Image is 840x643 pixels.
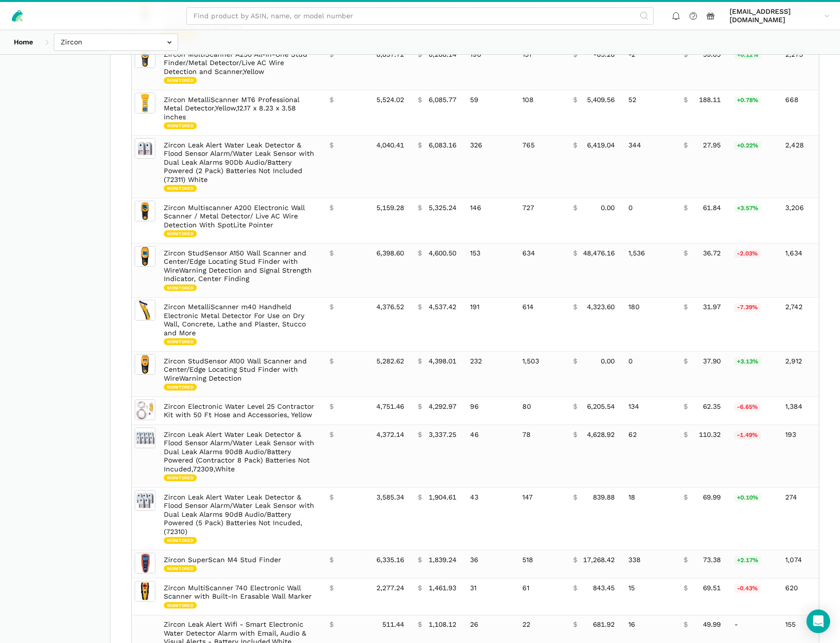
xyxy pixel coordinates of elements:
span: 4,628.92 [587,430,615,439]
td: 62 [621,425,677,488]
span: $ [573,96,577,105]
td: 1,384 [778,397,826,425]
span: Monitored [164,537,197,544]
td: 190 [463,45,515,90]
td: 18 [621,488,677,550]
span: $ [418,204,422,213]
span: 843.45 [593,584,615,593]
span: Monitored [164,384,197,391]
td: Zircon MultiScanner A250 All-In-One Stud Finder/Metal Detector/Live AC Wire Detection and Scanner... [157,45,323,90]
span: $ [418,141,422,150]
span: 4,372.14 [376,430,404,439]
span: 5,282.62 [376,357,404,366]
span: 6,398.60 [376,249,404,258]
span: $ [418,430,422,439]
span: $ [418,493,422,502]
td: 80 [515,397,566,425]
span: $ [329,96,333,105]
span: $ [684,402,688,411]
span: 4,376.52 [376,303,404,312]
span: 48,476.16 [583,249,615,258]
td: 518 [515,550,566,578]
span: 4,751.46 [376,402,404,411]
span: 4,600.50 [429,249,456,258]
span: 0.00 [601,204,615,213]
td: 147 [515,488,566,550]
span: Monitored [164,122,197,129]
span: +0.22% [734,142,761,150]
span: 839.88 [593,493,615,502]
span: 110.32 [699,430,721,439]
span: $ [418,402,422,411]
span: $ [573,303,577,312]
input: Find product by ASIN, name, or model number [186,7,654,25]
span: $ [329,204,333,213]
span: 37.90 [703,357,721,366]
span: $ [329,303,333,312]
span: Monitored [164,230,197,237]
span: 4,040.41 [376,141,404,150]
td: 134 [621,397,677,425]
span: 6,083.16 [429,141,456,150]
td: 153 [463,244,515,298]
img: Zircon Leak Alert Water Leak Detector & Flood Sensor Alarm/Water Leak Sensor with Dual Leak Alarm... [135,490,155,511]
span: 36.72 [703,249,721,258]
td: -2 [621,45,677,90]
span: $ [684,96,688,105]
td: 1,074 [778,550,826,578]
img: Zircon StudSensor A100 Wall Scanner and Center/Edge Locating Stud Finder with WireWarning Detection [135,354,155,375]
td: 31 [463,578,515,615]
span: Monitored [164,602,197,609]
span: 6,335.16 [376,556,404,565]
td: Zircon MultiScanner 740 Electronic Wall Scanner with Built-In Erasable Wall Marker [157,578,323,615]
td: 232 [463,352,515,397]
span: 2,277.24 [376,584,404,593]
span: $ [684,303,688,312]
span: 3,337.25 [429,430,456,439]
span: $ [684,141,688,150]
span: 5,159.28 [376,204,404,213]
span: $ [684,249,688,258]
span: $ [329,556,333,565]
td: 1,634 [778,244,826,298]
span: +0.10% [734,494,761,502]
span: 31.97 [703,303,721,312]
span: 6,085.77 [429,96,456,105]
span: Monitored [164,474,197,481]
td: 52 [621,90,677,136]
span: +3.57% [734,204,761,213]
span: $ [573,430,577,439]
span: $ [573,493,577,502]
td: Zircon StudSensor A150 Wall Scanner and Center/Edge Locating Stud Finder with WireWarning Detecti... [157,244,323,298]
span: +2.17% [734,556,761,565]
td: 191 [463,297,515,352]
td: Zircon MetalliScanner m40 Handheld Electronic Metal Detector For Use on Dry Wall, Concrete, Lathe... [157,297,323,352]
img: Zircon SuperScan M4 Stud Finder [135,553,155,573]
td: 2,428 [778,136,826,198]
td: 326 [463,136,515,198]
span: 6,419.04 [587,141,615,150]
span: $ [418,584,422,593]
span: +0.12% [734,51,761,60]
td: 0 [621,352,677,397]
td: 634 [515,244,566,298]
td: 46 [463,425,515,488]
td: 108 [515,90,566,136]
img: Zircon StudSensor A150 Wall Scanner and Center/Edge Locating Stud Finder with WireWarning Detecti... [135,246,155,267]
td: 59 [463,90,515,136]
td: 338 [621,550,677,578]
td: 2,742 [778,297,826,352]
span: $ [329,141,333,150]
span: $ [329,493,333,502]
span: $ [418,303,422,312]
span: 1,108.12 [429,620,456,629]
span: $ [329,357,333,366]
div: Open Intercom Messenger [806,609,830,633]
span: -6.65% [734,403,761,412]
img: Zircon Electronic Water Level 25 Contractor Kit with 50 Ft Hose and Accessories, Yellow [135,399,155,420]
td: Zircon Leak Alert Water Leak Detector & Flood Sensor Alarm/Water Leak Sensor with Dual Leak Alarm... [157,425,323,488]
td: Zircon Electronic Water Level 25 Contractor Kit with 50 Ft Hose and Accessories, Yellow [157,397,323,425]
span: $ [684,584,688,593]
a: Home [7,34,40,51]
img: Zircon Multiscanner A200 Electronic Wall Scanner / Metal Detector/ Live AC Wire Detection With Sp... [135,201,155,221]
